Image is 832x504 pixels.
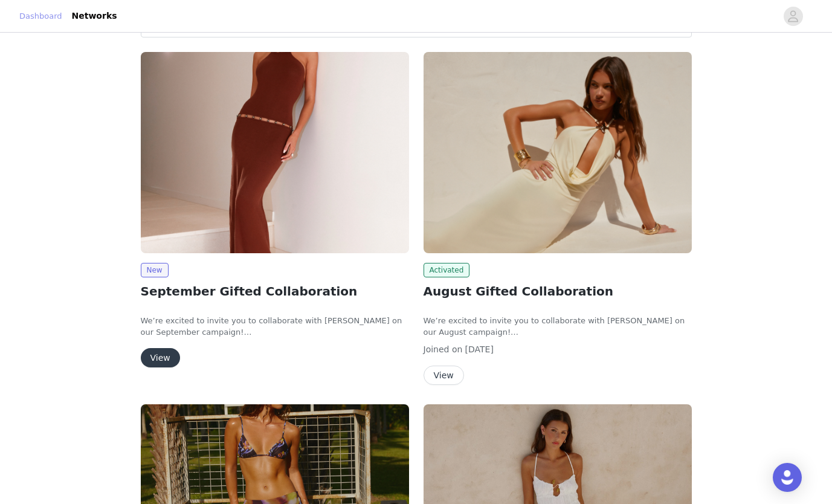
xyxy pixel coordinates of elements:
div: Open Intercom Messenger [773,463,802,492]
a: Networks [65,2,124,30]
span: New [141,263,169,277]
a: Dashboard [19,10,62,22]
button: View [424,366,464,385]
span: Joined on [424,344,463,354]
p: We’re excited to invite you to collaborate with [PERSON_NAME] on our September campaign! [141,315,409,338]
img: Peppermayo AUS [424,52,692,253]
h2: August Gifted Collaboration [424,282,692,300]
button: View [141,348,180,367]
a: View [141,354,180,363]
p: We’re excited to invite you to collaborate with [PERSON_NAME] on our August campaign! [424,315,692,338]
span: [DATE] [465,344,494,354]
span: Activated [424,263,470,277]
img: Peppermayo AUS [141,52,409,253]
div: avatar [787,7,799,26]
a: View [424,371,464,380]
h2: September Gifted Collaboration [141,282,409,300]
